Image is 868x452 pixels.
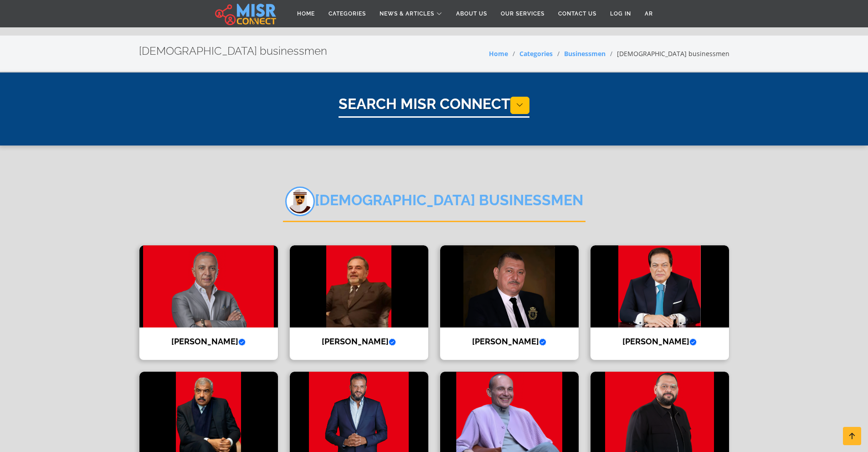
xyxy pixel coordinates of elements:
[606,49,729,58] li: [DEMOGRAPHIC_DATA] businessmen
[285,187,315,216] img: 3d3kANOsyxoYFq85L2BW.png
[139,45,327,58] h2: [DEMOGRAPHIC_DATA] businessmen
[638,5,660,22] a: AR
[297,337,421,347] h4: [PERSON_NAME]
[539,338,546,346] svg: Verified account
[322,5,373,22] a: Categories
[389,338,396,346] svg: Verified account
[489,49,508,58] a: Home
[449,5,494,22] a: About Us
[146,337,271,347] h4: [PERSON_NAME]
[238,338,246,346] svg: Verified account
[603,5,638,22] a: Log in
[447,337,572,347] h4: [PERSON_NAME]
[134,245,284,361] a: Ahmed El Sewedy [PERSON_NAME]
[564,49,606,58] a: Businessmen
[494,5,551,22] a: Our Services
[440,245,579,327] img: Zohair Mahmoud Sari
[339,95,529,118] h1: Search Misr Connect
[434,245,585,361] a: Zohair Mahmoud Sari [PERSON_NAME]
[284,245,434,361] a: Alaa Al-Khawaja [PERSON_NAME]
[689,338,697,346] svg: Verified account
[591,245,729,327] img: Mohamed Abou El Enein
[290,245,428,327] img: Alaa Al-Khawaja
[597,337,722,347] h4: [PERSON_NAME]
[380,10,434,18] span: News & Articles
[585,245,735,361] a: Mohamed Abou El Enein [PERSON_NAME]
[290,5,322,22] a: Home
[215,2,276,25] img: main.misr_connect
[519,49,553,58] a: Categories
[373,5,449,22] a: News & Articles
[551,5,603,22] a: Contact Us
[283,187,586,222] h2: [DEMOGRAPHIC_DATA] businessmen
[139,245,278,327] img: Ahmed El Sewedy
